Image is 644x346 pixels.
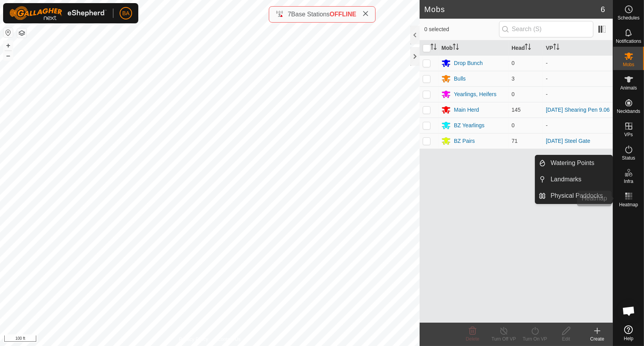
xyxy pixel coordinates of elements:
[454,106,479,114] div: Main Herd
[624,132,633,137] span: VPs
[122,9,130,18] span: BA
[512,76,515,82] span: 3
[217,336,240,343] a: Contact Us
[466,336,480,342] span: Delete
[582,335,613,342] div: Create
[454,121,485,130] div: BZ Yearlings
[525,45,531,51] p-sorticon: Activate to sort
[512,138,518,144] span: 71
[543,118,613,133] td: -
[519,335,550,342] div: Turn On VP
[454,90,496,98] div: Yearlings, Heifers
[543,71,613,86] td: -
[601,4,605,15] span: 6
[288,11,291,18] span: 7
[543,40,613,56] th: VP
[499,21,593,37] input: Search (S)
[546,188,612,204] a: Physical Paddocks
[488,335,519,342] div: Turn Off VP
[424,5,601,14] h2: Mobs
[291,11,330,18] span: Base Stations
[535,155,612,171] li: Watering Points
[535,172,612,187] li: Landmarks
[620,86,637,90] span: Animals
[550,191,603,200] span: Physical Paddocks
[512,60,515,66] span: 0
[546,172,612,187] a: Landmarks
[546,138,590,144] a: [DATE] Steel Gate
[512,122,515,128] span: 0
[330,11,356,18] span: OFFLINE
[546,107,610,113] a: [DATE] Shearing Pen 9.06
[512,91,515,97] span: 0
[624,179,633,184] span: Infra
[618,16,639,20] span: Schedules
[543,55,613,71] td: -
[438,40,508,56] th: Mob
[624,336,633,341] span: Help
[454,137,475,145] div: BZ Pairs
[619,202,638,207] span: Heatmap
[546,155,612,171] a: Watering Points
[553,45,559,51] p-sorticon: Activate to sort
[4,51,13,60] button: –
[454,59,483,67] div: Drop Bunch
[617,299,640,323] div: Open chat
[617,109,640,114] span: Neckbands
[622,156,635,160] span: Status
[616,39,641,44] span: Notifications
[9,6,107,20] img: Gallagher Logo
[424,25,499,33] span: 0 selected
[454,75,466,83] div: Bulls
[623,62,634,67] span: Mobs
[453,45,459,51] p-sorticon: Activate to sort
[431,45,437,51] p-sorticon: Activate to sort
[508,40,543,56] th: Head
[613,322,644,344] a: Help
[4,28,13,37] button: Reset Map
[550,335,582,342] div: Edit
[17,28,26,38] button: Map Layers
[179,336,208,343] a: Privacy Policy
[535,188,612,204] li: Physical Paddocks
[550,175,581,184] span: Landmarks
[543,86,613,102] td: -
[512,107,520,113] span: 145
[550,158,594,168] span: Watering Points
[4,41,13,50] button: +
